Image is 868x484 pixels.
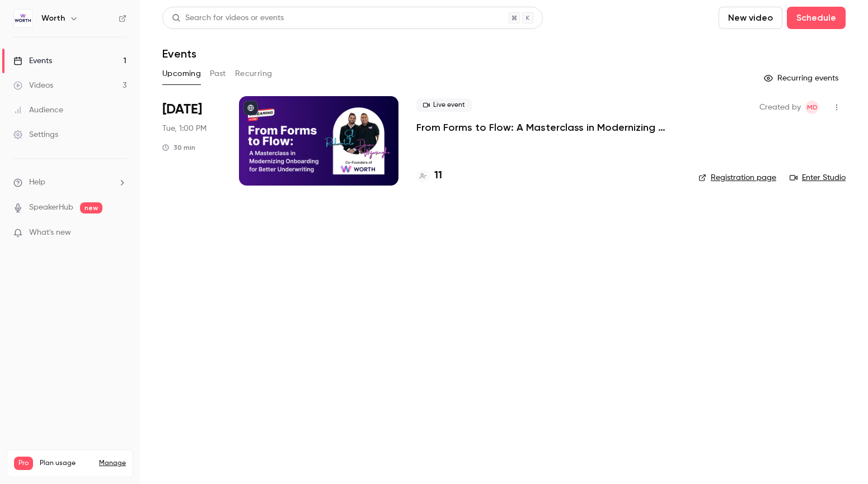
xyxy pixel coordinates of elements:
iframe: Noticeable Trigger [113,228,126,238]
button: Schedule [787,7,846,29]
span: Plan usage [40,459,92,468]
img: Worth [14,10,32,27]
span: Created by [759,101,801,114]
div: Videos [13,80,53,91]
a: 11 [416,168,442,183]
span: What's new [29,227,71,239]
span: MD [807,101,818,114]
h1: Events [162,47,196,60]
button: Past [210,65,226,83]
span: Pro [14,457,33,470]
div: Settings [13,129,58,140]
button: Upcoming [162,65,201,83]
button: Recurring events [759,69,846,87]
span: Live event [416,98,472,112]
span: [DATE] [162,101,202,118]
span: new [80,202,102,213]
div: Sep 23 Tue, 1:00 PM (America/New York) [162,96,221,186]
li: help-dropdown-opener [13,177,126,188]
div: 30 min [162,143,195,152]
h6: Worth [41,13,65,24]
h4: 11 [434,168,442,183]
a: Manage [99,459,126,468]
span: Marilena De Niear [805,101,819,114]
div: Search for videos or events [172,12,284,24]
div: Events [13,55,52,67]
span: Tue, 1:00 PM [162,123,207,134]
a: Registration page [698,172,776,183]
a: SpeakerHub [29,202,73,213]
button: New video [719,7,782,29]
a: From Forms to Flow: A Masterclass in Modernizing Onboarding for Better Underwriting [416,121,681,134]
button: Recurring [235,65,273,83]
span: Help [29,177,45,188]
div: Audience [13,105,63,116]
a: Enter Studio [790,172,846,183]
